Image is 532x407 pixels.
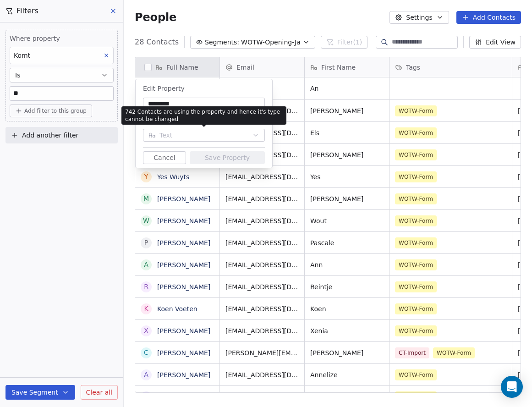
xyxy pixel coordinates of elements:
span: Text [159,131,172,140]
button: Cancel [143,151,186,164]
p: 742 Contacts are using the property and hence it's type cannot be changed [125,108,283,123]
span: Edit Property [143,85,185,92]
button: Text [143,129,265,142]
button: Save Property [190,151,265,164]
